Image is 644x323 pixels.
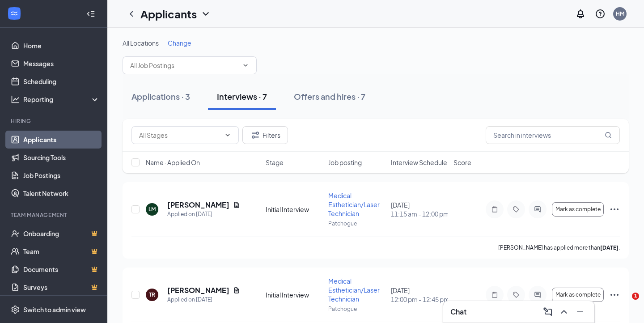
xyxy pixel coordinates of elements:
[489,291,500,298] svg: Note
[328,277,380,303] span: Medical Esthetician/Laser Technician
[11,95,20,104] svg: Analysis
[557,305,571,319] button: ChevronUp
[614,293,635,314] iframe: Intercom live chat
[167,285,229,295] h5: [PERSON_NAME]
[146,158,200,167] span: Name · Applied On
[391,295,448,304] span: 12:00 pm - 12:45 pm
[552,202,604,217] button: Mark as complete
[167,200,229,210] h5: [PERSON_NAME]
[233,287,240,294] svg: Document
[23,242,100,260] a: TeamCrown
[23,305,86,314] div: Switch to admin view
[200,8,211,19] svg: ChevronDown
[266,158,284,167] span: Stage
[453,158,471,167] span: Score
[450,307,466,317] h3: Chat
[217,91,267,102] div: Interviews · 7
[23,278,100,296] a: SurveysCrown
[23,166,100,184] a: Job Postings
[23,225,100,242] a: OnboardingCrown
[532,291,543,298] svg: ActiveChat
[600,244,619,251] b: [DATE]
[511,291,521,298] svg: Tag
[167,295,240,304] div: Applied on [DATE]
[511,206,521,213] svg: Tag
[294,91,365,102] div: Offers and hires · 7
[224,132,231,139] svg: ChevronDown
[609,289,620,300] svg: Ellipses
[126,8,137,19] svg: ChevronLeft
[632,293,639,300] span: 1
[250,130,261,140] svg: Filter
[10,9,19,18] svg: WorkstreamLogo
[391,286,448,304] div: [DATE]
[23,37,100,55] a: Home
[595,8,606,19] svg: QuestionInfo
[11,117,98,125] div: Hiring
[391,200,448,218] div: [DATE]
[131,91,190,102] div: Applications · 3
[130,60,238,70] input: All Job Postings
[23,131,100,149] a: Applicants
[489,206,500,213] svg: Note
[11,211,98,219] div: Team Management
[532,206,543,213] svg: ActiveChat
[573,305,587,319] button: Minimize
[139,130,220,140] input: All Stages
[575,8,586,19] svg: Notifications
[609,204,620,215] svg: Ellipses
[328,305,386,313] p: Patchogue
[23,260,100,278] a: DocumentsCrown
[266,205,323,214] div: Initial Interview
[555,292,601,298] span: Mark as complete
[541,305,555,319] button: ComposeMessage
[140,6,197,21] h1: Applicants
[266,290,323,299] div: Initial Interview
[23,55,100,72] a: Messages
[328,191,380,217] span: Medical Esthetician/Laser Technician
[328,220,386,227] p: Patchogue
[552,288,604,302] button: Mark as complete
[542,306,553,317] svg: ComposeMessage
[391,158,447,167] span: Interview Schedule
[23,184,100,202] a: Talent Network
[555,206,601,212] span: Mark as complete
[11,305,20,314] svg: Settings
[23,95,100,104] div: Reporting
[23,149,100,166] a: Sourcing Tools
[328,158,362,167] span: Job posting
[391,209,448,218] span: 11:15 am - 12:00 pm
[233,201,240,208] svg: Document
[86,9,95,18] svg: Collapse
[23,72,100,90] a: Scheduling
[242,62,249,69] svg: ChevronDown
[168,39,191,47] span: Change
[605,132,612,139] svg: MagnifyingGlass
[559,306,569,317] svg: ChevronUp
[242,126,288,144] button: Filter Filters
[123,39,159,47] span: All Locations
[148,205,156,213] div: LM
[498,244,620,251] p: [PERSON_NAME] has applied more than .
[149,291,155,298] div: TR
[616,10,624,17] div: HM
[167,210,240,219] div: Applied on [DATE]
[486,126,620,144] input: Search in interviews
[575,306,585,317] svg: Minimize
